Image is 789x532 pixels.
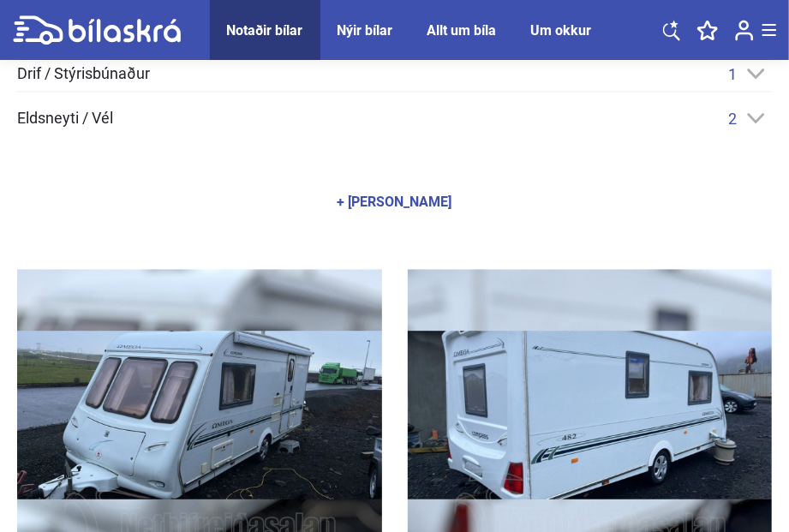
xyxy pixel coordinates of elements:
[735,20,754,41] img: user-login.svg
[17,111,113,126] span: Eldsneyti / Vél
[427,22,497,39] a: Allt um bíla
[338,22,393,39] a: Nýir bílar
[227,22,303,39] a: Notaðir bílar
[531,22,592,39] a: Um okkur
[728,110,737,128] span: 2
[728,65,737,83] span: 1
[17,66,150,81] span: Drif / Stýrisbúnaður
[338,196,452,210] div: + [PERSON_NAME]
